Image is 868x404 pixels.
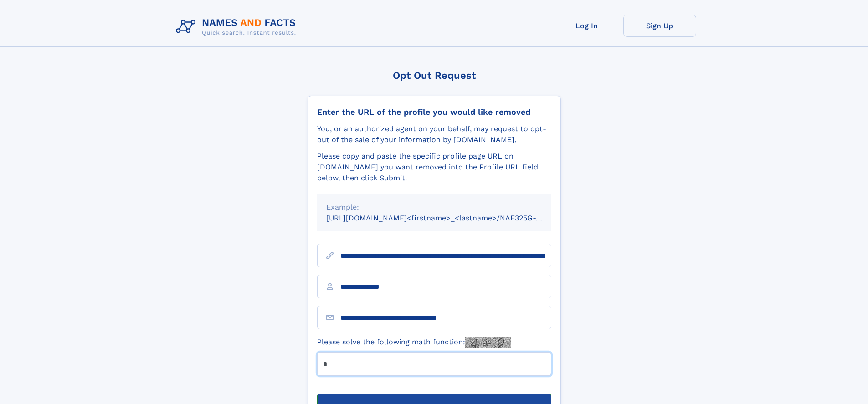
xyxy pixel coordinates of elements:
[172,15,303,39] img: Logo Names and Facts
[308,70,561,81] div: Opt Out Request
[550,15,623,37] a: Log In
[317,123,551,145] div: You, or an authorized agent on your behalf, may request to opt-out of the sale of your informatio...
[326,202,542,213] div: Example:
[317,107,551,117] div: Enter the URL of the profile you would like removed
[623,15,696,37] a: Sign Up
[317,337,511,348] label: Please solve the following math function:
[326,214,569,222] small: [URL][DOMAIN_NAME]<firstname>_<lastname>/NAF325G-xxxxxxxx
[317,151,551,184] div: Please copy and paste the specific profile page URL on [DOMAIN_NAME] you want removed into the Pr...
